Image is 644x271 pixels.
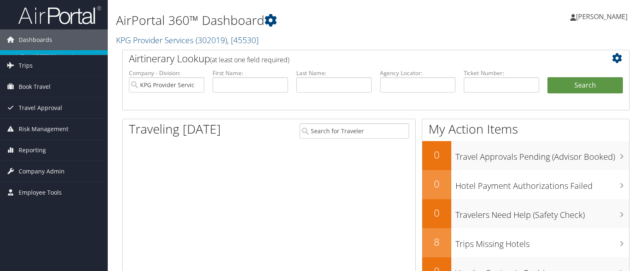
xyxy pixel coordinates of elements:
img: airportal-logo.png [18,5,101,25]
a: 8Trips Missing Hotels [422,228,629,257]
h1: Traveling [DATE] [129,120,221,138]
span: Book Travel [19,76,51,97]
input: Search for Traveler [300,123,409,139]
span: (at least one field required) [210,55,289,64]
label: Company - Division: [129,69,204,77]
label: First Name: [213,69,288,77]
span: , [ 45530 ] [227,34,259,46]
h1: My Action Items [422,120,629,138]
a: 0Travel Approvals Pending (Advisor Booked) [422,141,629,170]
h2: 8 [422,235,451,249]
a: [PERSON_NAME] [570,4,636,29]
h3: Travelers Need Help (Safety Check) [455,205,629,221]
button: Search [547,77,623,94]
a: 0Travelers Need Help (Safety Check) [422,199,629,228]
h3: Travel Approvals Pending (Advisor Booked) [455,147,629,163]
h2: 0 [422,177,451,191]
a: 0Hotel Payment Authorizations Failed [422,170,629,199]
h3: Hotel Payment Authorizations Failed [455,176,629,192]
span: Company Admin [19,161,65,182]
label: Agency Locator: [380,69,455,77]
h1: AirPortal 360™ Dashboard [116,12,462,29]
h2: 0 [422,148,451,162]
span: Risk Management [19,119,68,139]
label: Last Name: [296,69,372,77]
span: [PERSON_NAME] [576,12,627,21]
span: Trips [19,55,33,76]
span: Employee Tools [19,182,62,203]
label: Ticket Number: [464,69,539,77]
h3: Trips Missing Hotels [455,234,629,250]
span: ( 302019 ) [196,34,227,46]
span: Reporting [19,140,46,161]
span: Dashboards [19,29,52,50]
span: Travel Approval [19,98,62,118]
a: KPG Provider Services [116,34,259,46]
h2: 0 [422,206,451,220]
h2: Airtinerary Lookup [129,51,581,66]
